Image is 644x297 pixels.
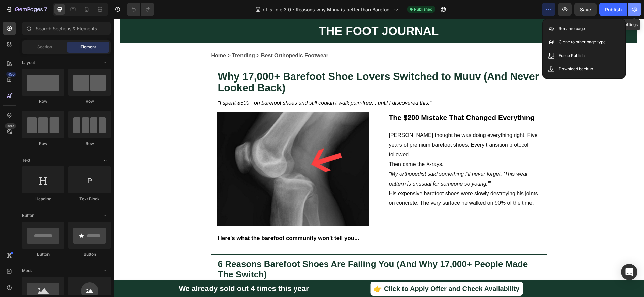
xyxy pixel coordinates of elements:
[44,5,47,13] p: 7
[621,264,637,280] div: Open Intercom Messenger
[22,212,34,219] span: Button
[22,157,30,163] span: Text
[22,60,35,66] span: Layout
[3,3,50,16] button: 7
[68,251,111,257] div: Button
[580,7,591,12] span: Save
[276,170,426,190] p: His expensive barefoot shoes were slowly destroying his joints on concrete. The very surface he w...
[599,3,627,16] button: Publish
[276,112,426,141] p: [PERSON_NAME] thought he was doing everything right. Five years of premium barefoot shoes. Every ...
[276,95,421,102] span: The $200 Mistake That Changed Everything
[6,72,16,77] div: 450
[127,3,154,16] div: Undo/Redo
[100,57,111,68] span: Toggle open
[605,6,622,13] div: Publish
[22,196,64,202] div: Heading
[80,44,96,50] span: Element
[260,264,406,276] p: 👉 Click to Apply Offer and Check Availability
[100,155,111,166] span: Toggle open
[22,22,111,35] input: Search Sections & Elements
[37,44,52,50] span: Section
[559,39,606,45] p: Clone to other page type
[22,98,64,104] div: Row
[104,93,256,207] img: gempages_577040654576648931-c5c464c1-e139-43d2-b608-a78b764f64b0.jpg
[574,3,597,16] button: Save
[22,251,64,257] div: Button
[7,4,524,21] h2: THE FOOT JOURNAL
[559,25,585,32] p: Rename page
[68,141,111,147] div: Row
[559,66,593,72] p: Download backup
[22,141,64,147] div: Row
[276,152,415,168] i: "My orthopedist said something I'll never forget: 'This wear pattern is unusual for someone so yo...
[104,240,415,261] strong: 6 Reasons Barefoot Shoes Are Failing You (And Why 17,000+ People Made The Switch)
[68,196,111,202] div: Text Block
[100,210,111,221] span: Toggle open
[22,268,34,274] span: Media
[114,19,644,297] iframe: Design area
[414,6,432,12] span: Published
[5,123,16,129] div: Beta
[68,98,111,104] div: Row
[100,265,111,276] span: Toggle open
[98,32,433,42] p: Home > Trending > Best Orthopedic Footwear
[266,6,391,13] span: Listicle 3.0 - Reasons why Muuv is better than Barefoot
[104,216,246,223] strong: Here's what the barefoot community won't tell you...
[263,6,264,13] span: /
[104,52,425,74] strong: Why 17,000+ Barefoot Shoe Lovers Switched to Muuv (And Never Looked Back)
[104,81,318,87] i: "I spent $500+ on barefoot shoes and still couldn't walk pain-free... until I discovered this."
[257,263,409,277] a: 👉 Click to Apply Offer and Check Availability
[559,52,585,59] p: Force Publish
[276,141,426,151] p: Then came the X-rays.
